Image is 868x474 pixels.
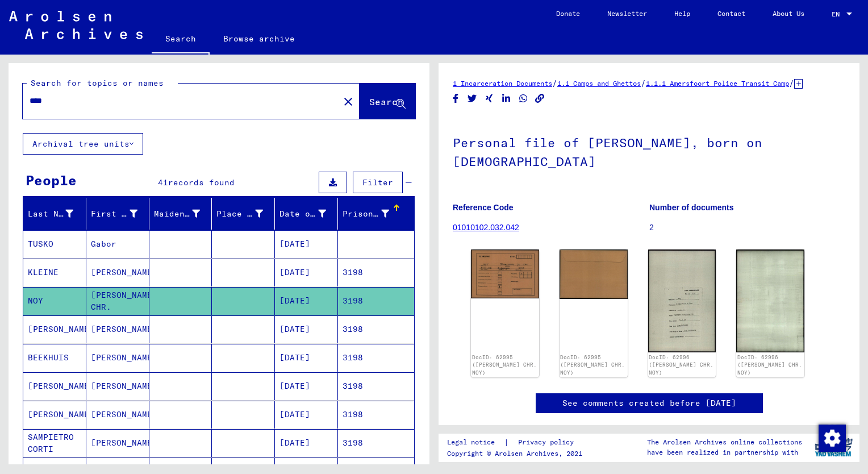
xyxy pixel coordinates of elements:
button: Share on LinkedIn [500,92,512,106]
mat-cell: [PERSON_NAME] [23,401,86,429]
mat-cell: [PERSON_NAME] CHR. [86,287,149,315]
mat-cell: [PERSON_NAME] [86,315,149,343]
span: / [641,78,646,88]
mat-cell: [PERSON_NAME] [86,259,149,286]
mat-cell: [DATE] [275,344,338,372]
mat-cell: [DATE] [275,230,338,258]
a: See comments created before [DATE] [562,397,736,409]
a: 1 Incarceration Documents [453,79,552,88]
div: Last Name [28,205,87,223]
button: Search [360,84,415,119]
mat-header-cell: Prisoner # [338,198,414,230]
div: First Name [91,208,137,220]
p: The Arolsen Archives online collections [647,437,802,447]
mat-cell: [DATE] [275,259,338,286]
mat-cell: CORTI SAMPIETRO CORTI SAMPIETRO [23,429,86,457]
a: DocID: 62996 ([PERSON_NAME] CHR. NOY) [649,354,713,376]
mat-icon: close [341,95,355,109]
mat-cell: [DATE] [275,401,338,429]
a: DocID: 62996 ([PERSON_NAME] CHR. NOY) [737,354,802,376]
mat-cell: BEEKHUIS [23,344,86,372]
a: Privacy policy [509,436,587,448]
mat-cell: [PERSON_NAME] [23,372,86,400]
div: Maiden Name [154,205,215,223]
button: Filter [353,172,403,193]
button: Clear [337,90,360,113]
button: Share on Facebook [450,92,462,106]
mat-cell: TUSKO [23,230,86,258]
p: 2 [649,222,845,234]
img: 001.jpg [471,250,539,298]
mat-cell: [PERSON_NAME] [86,344,149,372]
a: DocID: 62995 ([PERSON_NAME] CHR. NOY) [472,354,537,376]
div: Maiden Name [154,208,201,220]
mat-cell: 3198 [338,401,414,429]
mat-cell: [DATE] [275,315,338,343]
span: 41 [158,177,168,188]
div: Date of Birth [279,205,340,223]
div: First Name [91,205,152,223]
img: 002.jpg [560,250,628,299]
mat-cell: NOY [23,287,86,315]
button: Archival tree units [23,133,143,155]
a: 1.1 Camps and Ghettos [557,79,641,88]
span: Filter [362,177,393,188]
a: Legal notice [447,436,504,448]
div: People [26,170,77,190]
button: Share on Twitter [466,92,478,106]
img: Change consent [819,425,846,452]
span: EN [832,10,844,18]
div: | [447,436,587,448]
div: Prisoner # [343,208,389,220]
div: Place of Birth [216,205,277,223]
img: 001.jpg [648,250,716,352]
mat-cell: [DATE] [275,429,338,457]
mat-header-cell: Last Name [23,198,86,230]
div: Date of Birth [279,208,326,220]
button: Share on WhatsApp [518,92,529,106]
button: Copy link [534,92,546,106]
mat-header-cell: Place of Birth [212,198,275,230]
mat-header-cell: First Name [86,198,149,230]
b: Number of documents [649,203,734,212]
span: / [789,78,794,88]
h1: Personal file of [PERSON_NAME], born on [DEMOGRAPHIC_DATA] [453,117,845,185]
mat-cell: 3198 [338,287,414,315]
a: Search [152,25,210,55]
img: yv_logo.png [812,433,855,461]
span: records found [168,177,235,188]
img: 002.jpg [736,250,804,352]
p: have been realized in partnership with [647,447,802,458]
a: DocID: 62995 ([PERSON_NAME] CHR. NOY) [560,354,625,376]
mat-cell: 3198 [338,259,414,286]
mat-cell: 3198 [338,344,414,372]
mat-cell: [PERSON_NAME] [86,401,149,429]
mat-cell: [PERSON_NAME] [86,429,149,457]
mat-cell: KLEINE [23,259,86,286]
div: Prisoner # [343,205,403,223]
mat-cell: [PERSON_NAME] [86,372,149,400]
a: Browse archive [210,25,308,52]
mat-cell: [DATE] [275,287,338,315]
span: / [552,78,557,88]
mat-cell: [PERSON_NAME] [23,315,86,343]
button: Share on Xing [483,92,495,106]
span: Search [369,96,403,107]
mat-cell: Gabor [86,230,149,258]
div: Place of Birth [216,208,263,220]
a: 1.1.1 Amersfoort Police Transit Camp [646,79,789,88]
b: Reference Code [453,203,514,212]
mat-cell: 3198 [338,315,414,343]
mat-cell: 3198 [338,429,414,457]
mat-cell: 3198 [338,372,414,400]
div: Last Name [28,208,73,220]
mat-header-cell: Date of Birth [275,198,338,230]
mat-header-cell: Maiden Name [149,198,212,230]
mat-cell: [DATE] [275,372,338,400]
p: Copyright © Arolsen Archives, 2021 [447,448,587,459]
mat-label: Search for topics or names [31,78,164,88]
img: Arolsen_neg.svg [9,11,143,39]
a: 01010102.032.042 [453,223,519,232]
div: Change consent [818,424,845,451]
